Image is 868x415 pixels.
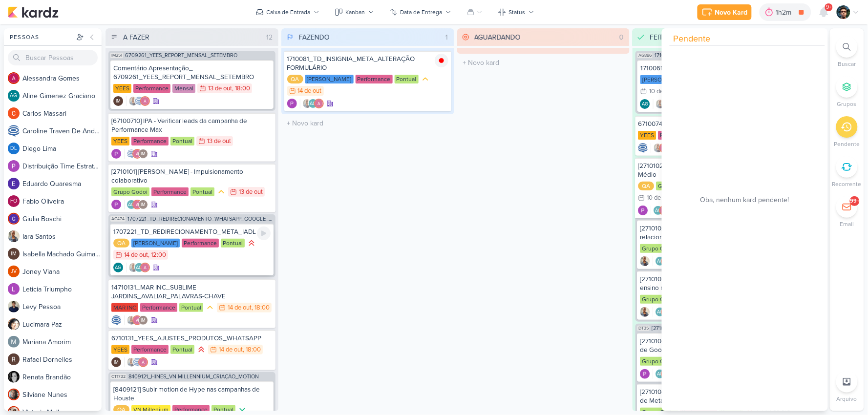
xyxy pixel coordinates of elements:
img: Distribuição Time Estratégico [8,160,20,172]
img: Caroline Traven De Andrade [132,357,142,367]
div: Aline Gimenez Graciano [640,99,650,109]
div: Isabella Machado Guimarães [138,200,148,209]
div: Pontual [395,75,419,83]
span: Pendente [674,32,711,45]
div: Colaboradores: Iara Santos, Aline Gimenez Graciano, Alessandra Gomes [653,99,677,109]
div: R a f a e l D o r n e l l e s [22,354,102,365]
img: Distribuição Time Estratégico [287,99,297,108]
p: IM [141,152,146,157]
div: Joney Viana [8,266,20,277]
div: Performance [658,131,696,140]
img: Iara Santos [8,230,20,242]
div: A l i n e G i m e n e z G r a c i a n o [22,91,102,101]
div: [2710101] Albert Sabin - Impulsionamento colaborativo [111,167,273,185]
div: 14 de out [298,88,322,94]
div: Colaboradores: Aline Gimenez Graciano, Alessandra Gomes, Isabella Machado Guimarães [124,200,148,209]
div: Criador(a): Iara Santos [640,307,650,317]
div: 6710131_YEES_AJUSTES_PRODUTOS_WHATSAPP [111,334,273,343]
div: Criador(a): Iara Santos [640,256,650,266]
img: Distribuição Time Estratégico [640,369,650,379]
div: C a r o l i n e T r a v e n D e A n d r a d e [22,126,102,136]
div: Isabella Machado Guimarães [138,149,148,159]
div: Performance [182,239,219,248]
div: D i s t r i b u i ç ã o T i m e E s t r a t é g i c o [22,161,102,171]
img: Giulia Boschi [8,213,20,225]
img: Eduardo Quaresma [8,178,20,189]
div: Performance [131,345,169,354]
div: [2710102] Vital Brazil - Pausar segmentações de Ensino Médio [638,162,800,179]
img: Iara Santos [128,263,138,272]
div: Criador(a): Distribuição Time Estratégico [287,99,297,108]
div: Aline Gimenez Graciano [656,256,665,266]
div: Isabella Machado Guimarães [111,357,121,367]
div: 14710131_MAR INC_SUBLIME JARDINS_AVALIAR_PALAVRAS-CHAVE [111,283,273,301]
p: IM [141,203,146,207]
img: Renata Brandão [8,371,20,383]
div: Colaboradores: Iara Santos, Caroline Traven De Andrade, Alessandra Gomes [124,357,148,367]
div: 0 [615,32,628,42]
div: Isabella Machado Guimarães [138,315,148,325]
div: QA [113,239,129,248]
p: Recorrente [832,180,862,188]
div: Colaboradores: Iara Santos, Caroline Traven De Andrade, Alessandra Gomes [126,96,150,106]
div: YEES [111,137,129,145]
div: 13 de out [208,85,232,92]
div: , 18:00 [252,305,270,311]
div: 1710061_TD_REMOÇÃO_IMAGEM_PISCINA_IADL_GOOGLE [640,64,798,73]
div: Grupo Godoi [656,182,695,190]
div: Grupo Godoi [111,187,149,196]
p: AG [310,102,316,106]
input: + Novo kard [283,116,452,130]
img: Iara Santos [127,357,136,367]
p: AG [657,310,664,315]
p: AG [657,372,664,377]
div: Pontual [191,187,214,196]
img: Iara Santos [302,99,312,108]
div: Prioridade Alta [196,345,206,354]
div: 14 de out [219,347,243,353]
img: Alessandra Gomes [8,72,20,84]
div: Grupo Godoi [640,357,678,366]
div: E d u a r d o Q u a r e s m a [22,179,102,189]
div: Performance [151,187,189,196]
img: Caroline Traven De Andrade [111,315,121,325]
div: Aline Gimenez Graciano [113,263,123,272]
div: Prioridade Média [216,187,226,197]
div: [PERSON_NAME] [131,239,180,248]
div: [2710104] AB Sabin - Aumentar o raio das campanhas de Google Ads [640,337,798,354]
img: Alessandra Gomes [140,263,150,272]
div: 12 [262,32,276,42]
span: 9+ [826,3,832,11]
div: Aline Gimenez Graciano [134,263,144,272]
img: Alessandra Gomes [659,206,669,215]
div: L u c i m a r a P a z [22,319,102,330]
img: Carlos Massari [8,107,20,119]
div: Colaboradores: Iara Santos, Aline Gimenez Graciano, Alessandra Gomes [126,263,150,272]
div: 99+ [850,197,860,205]
img: Alessandra Gomes [659,143,669,153]
p: AG [656,208,662,213]
input: + Novo kard [459,56,628,70]
p: AG [657,259,664,264]
div: , 12:00 [148,252,166,258]
div: Colaboradores: Iara Santos, Aline Gimenez Graciano, Alessandra Gomes [300,99,324,108]
div: L e t i c i a T r i u m p h o [22,284,102,294]
p: AG [115,266,122,270]
div: Criador(a): Distribuição Time Estratégico [640,369,650,379]
span: Oba, nenhum kard pendente! [700,195,789,205]
div: Prioridade Baixa [237,405,247,415]
img: Caroline Traven De Andrade [134,96,144,106]
div: Criador(a): Aline Gimenez Graciano [640,99,650,109]
div: Pontual [221,239,245,248]
img: Iara Santos [128,96,138,106]
div: Fabio Oliveira [8,195,20,207]
div: 14 de out [228,305,252,311]
div: A l e s s a n d r a G o m e s [22,73,102,83]
div: Isabella Machado Guimarães [113,96,123,106]
div: QA [287,75,303,83]
div: 1710081_TD_INSIGNIA_META_ALTERAÇÃO FORMULÁRIO [287,55,448,72]
div: Diego Lima [8,143,20,154]
div: 1707221_TD_REDIRECIONAMENTO_META_IADL [113,228,271,236]
div: Performance [172,405,210,414]
span: 8409121_HINES_VN MILLENNIUM_CRIAÇÃO_MOTION [128,374,259,379]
